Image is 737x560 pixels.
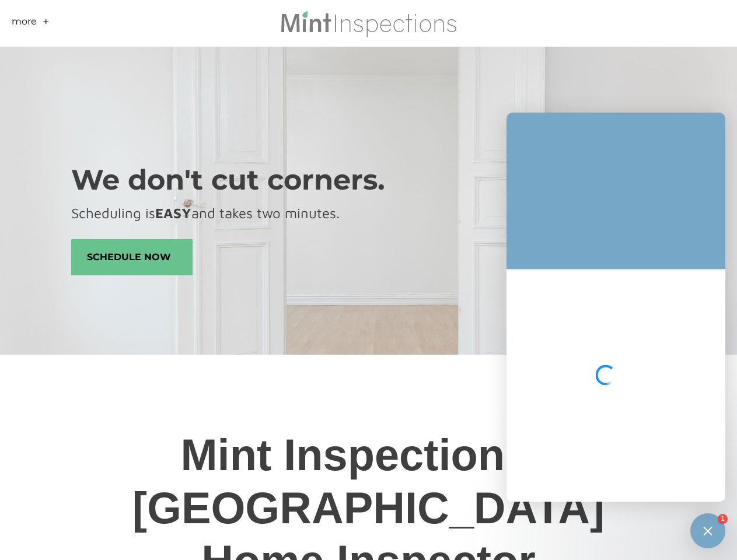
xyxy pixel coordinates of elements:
font: Scheduling is and takes two minutes. [71,205,340,221]
strong: EASY [155,205,191,221]
a: More [12,15,37,33]
img: Mint Inspections [280,9,457,37]
a: schedule now [71,239,193,275]
span: schedule now [72,240,192,275]
font: We don't cut corners. [71,163,385,197]
div: 1 [718,514,728,524]
a: + [43,15,50,33]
